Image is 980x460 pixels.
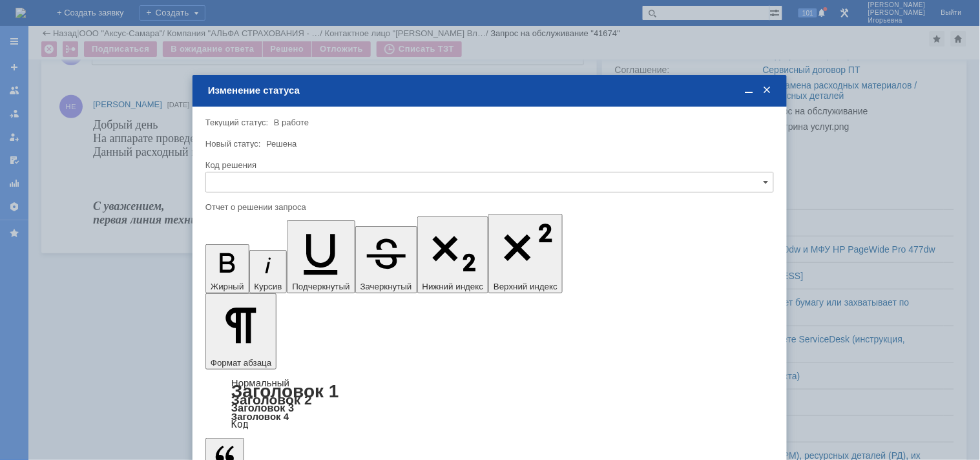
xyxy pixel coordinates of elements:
button: Подчеркнутый [287,220,355,293]
button: Нижний индекс [417,216,489,293]
span: Решена [266,139,297,149]
div: Код решения [205,161,771,169]
a: Код [231,419,249,430]
label: Новый статус: [205,139,261,149]
span: Курсив [255,282,282,291]
span: Свернуть (Ctrl + M) [743,85,756,96]
a: Заголовок 3 [231,402,294,413]
button: Верхний индекс [488,214,563,293]
span: Нижний индекс [422,282,484,291]
button: Зачеркнутый [355,226,417,293]
div: Отчет о решении запроса [205,203,771,211]
div: Изменение статуса [208,85,774,96]
span: В работе [274,118,309,127]
button: Жирный [205,244,249,293]
button: Формат абзаца [205,293,276,370]
a: Заголовок 4 [231,411,289,422]
button: Курсив [249,250,287,293]
span: Подчеркнутый [292,282,349,291]
label: Текущий статус: [205,118,268,127]
a: Нормальный [231,377,289,388]
span: Закрыть [761,85,774,96]
span: Жирный [211,282,244,291]
span: Верхний индекс [494,282,558,291]
span: Зачеркнутый [360,282,412,291]
a: Заголовок 2 [231,392,312,407]
a: Заголовок 1 [231,381,339,401]
div: Формат абзаца [205,379,774,429]
span: Формат абзаца [211,358,271,368]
